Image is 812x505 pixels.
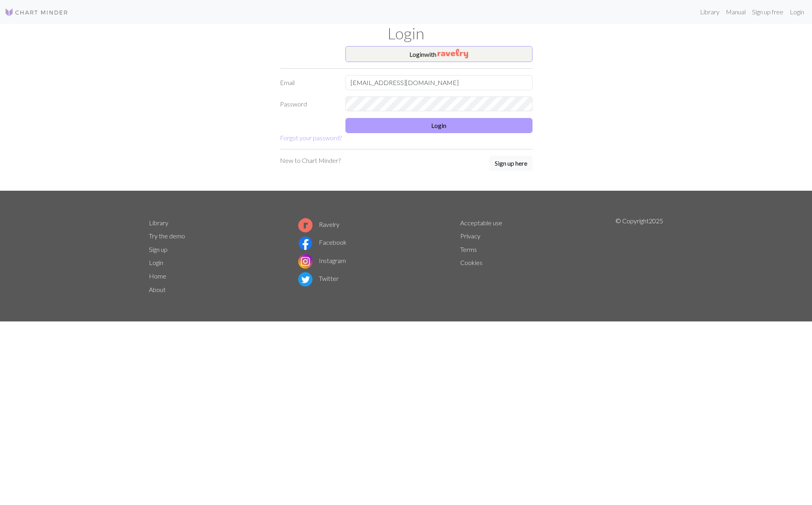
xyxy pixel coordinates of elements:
a: Sign up [149,246,168,253]
button: Loginwith [345,46,532,62]
img: Ravelry logo [298,218,312,232]
p: New to Chart Minder? [280,156,341,165]
img: Logo [5,8,68,17]
a: Sign up free [749,4,787,20]
a: Facebook [298,238,347,246]
img: Twitter logo [298,272,312,286]
img: Facebook logo [298,236,312,250]
label: Password [275,97,341,112]
img: Ravelry [438,49,468,58]
button: Sign up here [490,156,532,171]
a: Try the demo [149,232,185,240]
a: Manual [723,4,749,20]
a: About [149,286,166,293]
a: Login [149,259,163,266]
a: Acceptable use [460,219,502,226]
img: Instagram logo [298,254,312,269]
label: Email [275,75,341,90]
a: Library [149,219,168,226]
a: Forgot your password? [280,134,342,141]
a: Ravelry [298,221,339,228]
a: Library [697,4,723,20]
a: Sign up here [490,156,532,172]
a: Privacy [460,232,480,240]
a: Login [787,4,807,20]
a: Instagram [298,257,346,264]
button: Login [345,118,532,133]
h1: Login [144,24,668,43]
a: Home [149,272,166,280]
a: Cookies [460,259,482,266]
a: Twitter [298,275,339,282]
a: Terms [460,246,477,253]
p: © Copyright 2025 [615,216,663,296]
